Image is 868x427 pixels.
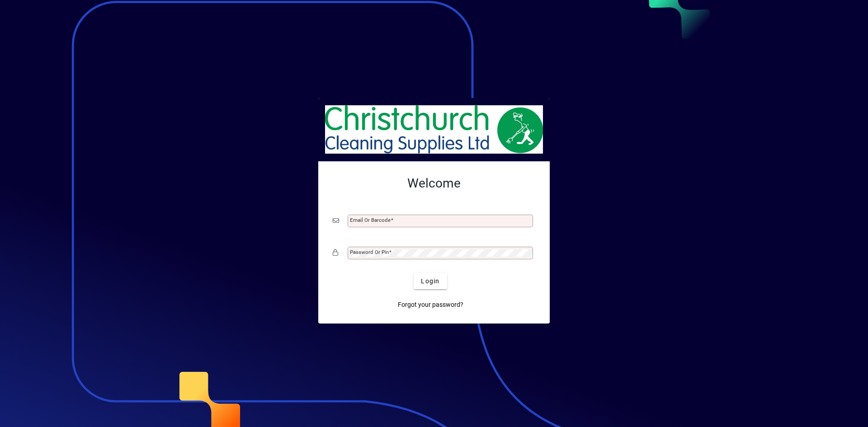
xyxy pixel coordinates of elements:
[414,273,447,289] button: Login
[350,217,391,223] mat-label: Email or Barcode
[394,296,467,313] a: Forgot your password?
[421,277,439,286] span: Login
[350,249,389,255] mat-label: Password or Pin
[333,176,535,191] h2: Welcome
[398,300,463,310] span: Forgot your password?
